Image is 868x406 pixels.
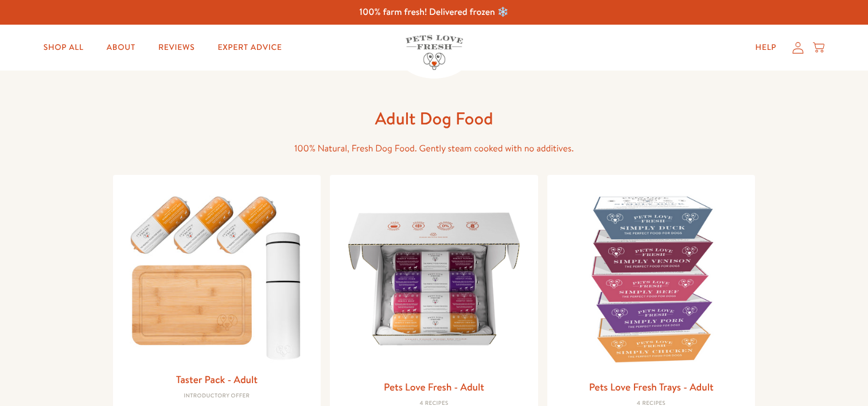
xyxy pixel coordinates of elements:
[746,36,786,59] a: Help
[556,184,746,374] img: Pets Love Fresh Trays - Adult
[208,36,291,59] a: Expert Advice
[149,36,204,59] a: Reviews
[294,142,574,155] span: 100% Natural, Fresh Dog Food. Gently steam cooked with no additives.
[251,107,618,130] h1: Adult Dog Food
[384,380,484,394] a: Pets Love Fresh - Adult
[406,35,463,70] img: Pets Love Fresh
[339,184,529,374] img: Pets Love Fresh - Adult
[122,393,312,400] div: Introductory Offer
[34,36,93,59] a: Shop All
[122,184,312,366] img: Taster Pack - Adult
[589,380,714,394] a: Pets Love Fresh Trays - Adult
[98,36,145,59] a: About
[176,372,258,387] a: Taster Pack - Adult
